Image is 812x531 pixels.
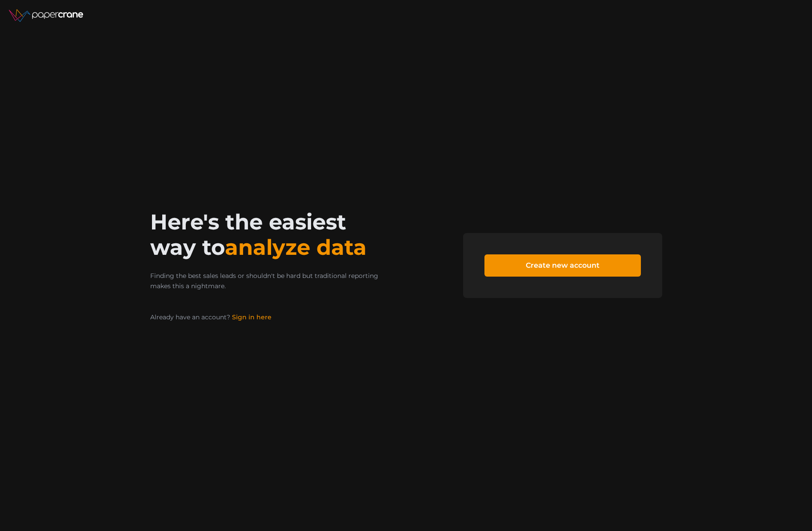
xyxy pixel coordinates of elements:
[225,234,367,260] span: analyze data
[150,209,397,260] h2: Here's the easiest way to
[484,254,641,277] a: Create new account
[526,255,600,276] span: Create new account
[150,271,397,291] p: Finding the best sales leads or shouldn't be hard but traditional reporting makes this a nightmare.
[150,313,397,322] p: Already have an account?
[232,313,272,321] a: Sign in here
